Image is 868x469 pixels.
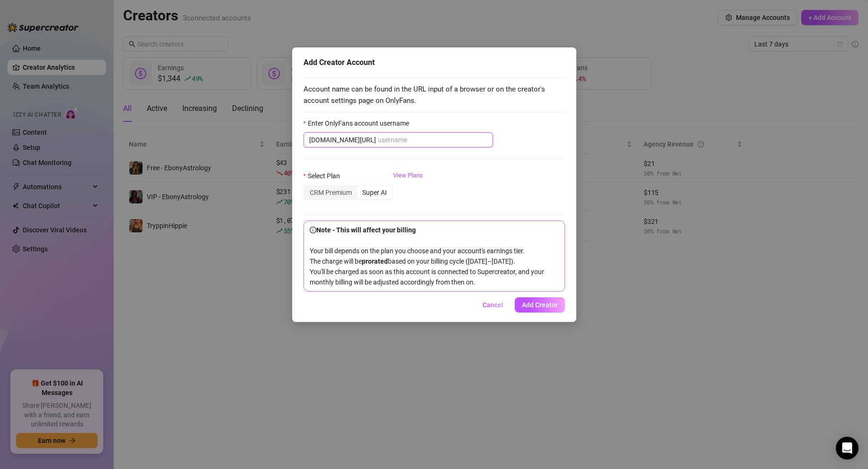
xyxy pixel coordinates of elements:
div: Super AI [357,186,392,199]
a: View Plans [393,171,423,209]
button: Cancel [475,297,511,313]
span: Account name can be found in the URL input of a browser or on the creator's account settings page... [304,84,565,106]
span: info-circle [310,227,316,233]
button: Add Creator [515,297,565,313]
div: Open Intercom Messenger [836,437,859,460]
b: prorated [362,257,388,265]
strong: Note - This will affect your billing [310,226,416,234]
label: Enter OnlyFans account username [304,118,415,129]
div: Add Creator Account [304,57,565,68]
span: Your bill depends on the plan you choose and your account's earnings tier. The charge will be bas... [310,226,544,286]
input: Enter OnlyFans account username [378,135,487,145]
span: Add Creator [522,301,558,309]
span: Cancel [483,301,503,309]
div: segmented control [304,185,393,200]
div: CRM Premium [304,186,357,199]
span: [DOMAIN_NAME][URL] [309,135,376,145]
label: Select Plan [304,171,346,181]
